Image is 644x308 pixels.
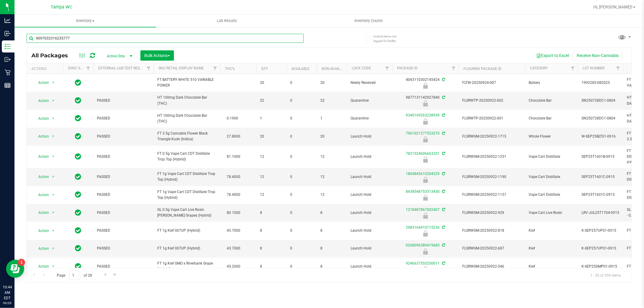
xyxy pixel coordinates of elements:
[50,114,57,123] span: select
[532,50,573,61] button: Export to Excel
[224,190,243,199] span: 78.4000
[351,80,389,86] span: Newly Received
[144,63,154,74] a: Filter
[351,174,389,180] span: Launch Hold
[406,189,440,194] a: 8438548753313430
[346,18,391,24] span: Inventory Counts
[260,264,283,269] span: 8
[397,66,418,70] a: Package ID
[320,154,343,160] span: 12
[50,208,57,217] span: select
[260,192,283,198] span: 12
[50,152,57,161] span: select
[224,114,241,123] span: 0.1900
[33,227,49,235] span: Action
[224,208,243,217] span: 80.1000
[75,78,82,87] span: In Sync
[97,192,150,198] span: PASSED
[260,80,283,86] span: 20
[50,173,57,181] span: select
[97,210,150,216] span: PASSED
[5,30,11,37] inline-svg: Inbound
[391,213,460,219] div: Launch Hold
[210,63,220,74] a: Filter
[75,226,82,235] span: In Sync
[351,210,389,216] span: Launch Hold
[462,134,521,139] span: FLSRWGM-20250922-1715
[50,97,57,105] span: select
[97,246,150,251] span: PASSED
[530,66,548,70] a: Category
[5,82,11,88] inline-svg: Reports
[391,230,460,237] div: Launch Hold
[441,131,445,135] span: Sync from Compliance System
[224,173,243,181] span: 78.4000
[33,132,49,141] span: Action
[290,174,313,180] span: 0
[320,210,343,216] span: 8
[373,34,404,43] span: Include items not tagged for facility
[441,243,445,247] span: Sync from Compliance System
[406,113,440,117] a: 9340169263238939
[582,80,620,86] span: 1992285-082025
[97,98,150,103] span: PASSED
[441,172,445,176] span: Sync from Compliance System
[320,246,343,251] span: 8
[406,261,440,265] a: 9246637555250011
[75,152,82,161] span: In Sync
[5,17,11,24] inline-svg: Analytics
[5,69,11,75] inline-svg: Retail
[351,154,389,160] span: Launch Hold
[290,228,313,233] span: 0
[50,132,57,141] span: select
[529,174,574,180] span: Vape Cart Distillate
[382,63,392,74] a: Filter
[101,271,110,279] a: Go to the next page
[75,96,82,105] span: In Sync
[462,80,521,86] span: FLTW-20250924-007
[320,192,343,198] span: 12
[97,154,150,160] span: PASSED
[75,262,82,271] span: In Sync
[462,154,521,160] span: FLSRWGM-20250922-1251
[75,244,82,252] span: In Sync
[225,67,235,71] a: THC%
[582,210,620,216] span: LRV-JUL25T1704-0915
[582,116,620,121] span: SN250728DC1-0804
[157,131,216,142] span: FT 3.5g Cannabis Flower Black Triangle Kush (Indica)
[406,208,440,212] a: 1218487867002407
[391,83,460,89] div: Newly Received
[33,244,49,253] span: Action
[27,34,304,43] input: Search Package ID, Item Name, SKU, Lot or Part Number...
[260,116,283,121] span: 1
[98,66,146,70] a: External Lab Test Result
[351,192,389,198] span: Launch Hold
[462,246,521,251] span: FLSRWGM-20250922-687
[391,195,460,201] div: Launch Hold
[391,119,460,125] div: Quarantine
[529,192,574,198] span: Vape Cart Distillate
[613,63,623,74] a: Filter
[50,227,57,235] span: select
[111,271,120,279] a: Go to the last page
[441,261,445,265] span: Sync from Compliance System
[391,157,460,163] div: Launch Hold
[5,43,11,49] inline-svg: Inventory
[157,246,216,251] span: FT 1g Kief 007UP (Hybrid)
[157,228,216,233] span: FT 1g Kief 007UP (Hybrid)
[260,154,283,160] span: 12
[582,98,620,103] span: SN250728DC1-0804
[291,67,309,71] a: Available
[529,154,574,160] span: Vape Cart Distillate
[224,152,243,161] span: 81.1000
[290,134,313,139] span: 0
[320,174,343,180] span: 12
[157,207,216,218] span: GL 0.5g Vape Cart Live Rosin [PERSON_NAME] Grapes (Hybrid)
[391,177,460,183] div: Launch Hold
[157,171,216,183] span: FT 1g Vape Cart CDT Distillate Trop Top (Hybrid)
[97,174,150,180] span: PASSED
[441,208,445,212] span: Sync from Compliance System
[406,151,440,156] a: 7831524606663251
[352,66,371,70] a: Lock Code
